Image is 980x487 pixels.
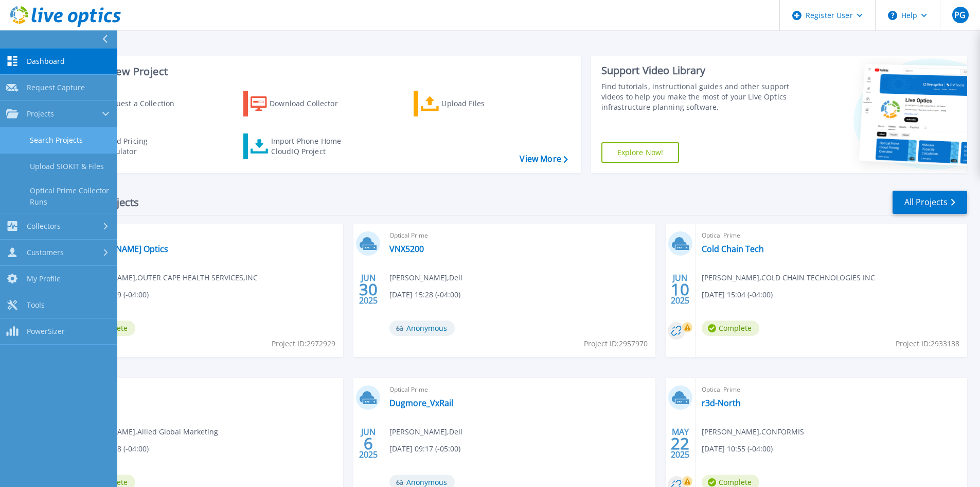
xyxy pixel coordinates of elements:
a: VNX5200 [389,244,424,254]
span: Optical Prime [389,384,649,395]
a: Cold Chain Tech [702,244,764,254]
a: [PERSON_NAME] Optics [78,244,168,254]
h3: Start a New Project [73,66,567,77]
span: Project ID: 2933138 [896,338,959,349]
span: [PERSON_NAME] , Dell [389,272,462,283]
span: [PERSON_NAME] , OUTER CAPE HEALTH SERVICES,INC [78,272,258,283]
a: Download Collector [243,91,358,116]
span: Optical Prime [702,230,961,241]
a: View More [520,154,567,164]
span: Project ID: 2957970 [584,338,648,349]
div: JUN 2025 [359,271,378,308]
span: Collectors [27,222,61,231]
span: Tools [27,300,45,310]
a: Dugmore_VxRail [389,398,453,408]
a: Explore Now! [601,142,680,163]
div: Support Video Library [601,64,793,77]
span: Project ID: 2972929 [272,338,335,349]
a: Upload Files [414,91,528,116]
div: JUN 2025 [670,271,690,308]
span: [PERSON_NAME] , COLD CHAIN TECHNOLOGIES INC [702,272,875,283]
span: Request Capture [27,83,85,92]
a: Cloud Pricing Calculator [73,133,188,159]
a: All Projects [893,191,967,214]
span: My Profile [27,274,61,283]
div: MAY 2025 [670,425,690,462]
span: Projects [27,109,54,119]
span: PowerSizer [27,327,65,336]
span: [PERSON_NAME] , Allied Global Marketing [78,426,218,438]
span: [DATE] 15:28 (-04:00) [389,289,460,300]
div: JUN 2025 [359,425,378,462]
span: [PERSON_NAME] , CONFORMIS [702,426,804,438]
div: Cloud Pricing Calculator [101,136,183,157]
span: Anonymous [389,321,455,336]
span: PG [954,11,966,19]
span: Optical Prime [702,384,961,395]
span: [DATE] 09:17 (-05:00) [389,443,460,455]
span: Customers [27,248,64,257]
span: Dashboard [27,57,65,66]
span: Optical Prime [389,230,649,241]
span: Optical Prime [78,230,337,241]
span: [DATE] 15:04 (-04:00) [702,289,773,300]
div: Upload Files [441,93,524,114]
span: [PERSON_NAME] , Dell [389,426,462,438]
span: Optical Prime [78,384,337,395]
span: Complete [702,321,759,336]
span: 30 [359,285,378,294]
a: Request a Collection [73,91,188,116]
div: Download Collector [270,93,352,114]
div: Import Phone Home CloudIQ Project [271,136,351,157]
span: 10 [671,285,689,294]
div: Request a Collection [102,93,185,114]
div: Find tutorials, instructional guides and other support videos to help you make the most of your L... [601,81,793,112]
span: 6 [364,439,373,448]
span: 22 [671,439,689,448]
a: r3d-North [702,398,741,408]
span: [DATE] 10:55 (-04:00) [702,443,773,455]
